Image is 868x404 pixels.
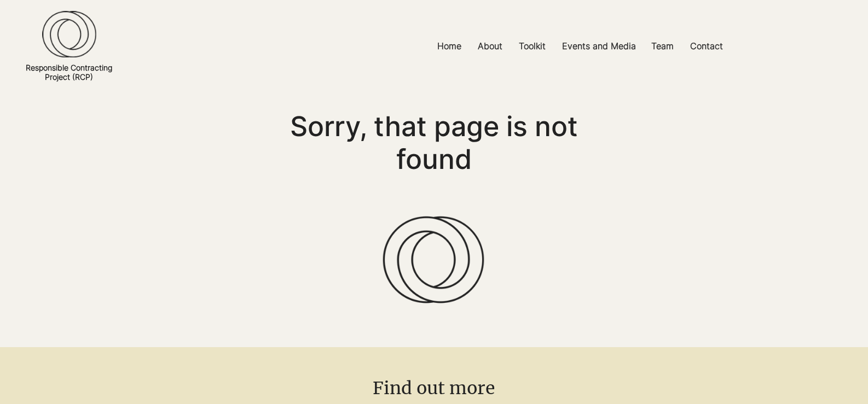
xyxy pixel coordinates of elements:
[269,110,599,175] h2: Sorry, that page is not found
[685,34,728,58] p: Contact
[554,34,643,58] a: Events and Media
[511,34,554,58] a: Toolkit
[432,34,467,58] p: Home
[557,34,641,58] p: Events and Media
[429,34,470,58] a: Home
[646,34,679,58] p: Team
[373,377,495,399] span: Find out more​
[303,34,858,58] nav: Site
[26,63,112,81] a: Responsible ContractingProject (RCP)
[513,34,551,58] p: Toolkit
[643,34,682,58] a: Team
[470,34,511,58] a: About
[472,34,508,58] p: About
[682,34,731,58] a: Contact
